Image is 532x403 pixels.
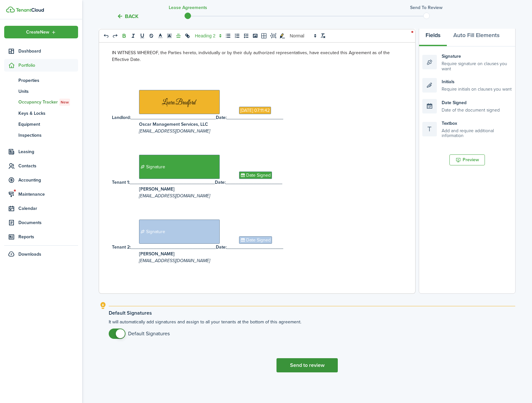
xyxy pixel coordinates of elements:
button: Fields [419,27,447,46]
a: Units [4,86,78,97]
h3: Send to review [410,4,443,11]
strong: Date: [216,114,226,121]
img: TenantCloud [16,8,44,12]
span: Create New [26,30,49,34]
button: redo: redo [111,32,120,40]
span: Units [18,88,78,95]
button: Back [117,13,138,20]
strong: Tenant 2: [112,244,131,251]
span: Maintenance [18,191,78,198]
strong: [PERSON_NAME] [139,251,175,257]
span: Portfolio [18,62,78,69]
span: IN WITNESS WHEREOF, the Parties hereto, individually or by their duly authorized representatives,... [112,49,390,63]
p: _________________________________ ______________________ [112,179,397,186]
a: Inspections [4,130,78,141]
span: Downloads [18,251,41,258]
button: toggleMarkYellow: markYellow [278,32,287,40]
button: undo: undo [102,32,111,40]
a: Properties [4,75,78,86]
button: underline [138,32,147,40]
explanation-description: It will automatically add signatures and assign to all your tenants at the bottom of this agreement. [109,319,515,339]
img: TenantCloud [6,6,15,13]
button: Auto Fill Elements [447,27,506,46]
a: Equipment [4,119,78,130]
button: clean [318,32,327,40]
button: list: check [242,32,251,40]
explanation-title: Default Signatures [109,310,515,316]
strong: Date: [216,244,226,251]
i: [EMAIL_ADDRESS][DOMAIN_NAME] [139,192,210,199]
i: [EMAIL_ADDRESS][DOMAIN_NAME] [139,128,210,134]
i: outline [99,302,107,310]
button: Preview [449,154,485,165]
span: New [61,99,69,105]
strong: Oscar Management Services, LLC [139,121,208,128]
span: Contacts [18,162,78,169]
button: pageBreak [269,32,278,40]
span: Keys & Locks [18,110,78,117]
a: Occupancy TrackerNew [4,97,78,108]
p: _________________________________ ______________________ [112,244,397,251]
span: Dashboard [18,48,78,54]
span: Reports [18,233,78,240]
button: strike [147,32,156,40]
button: bold [120,32,129,40]
strong: Landlord: [112,114,131,121]
span: Properties [18,77,78,84]
button: image [251,32,260,40]
span: Inspections [18,132,78,139]
i: [EMAIL_ADDRESS][DOMAIN_NAME] [139,257,210,264]
a: Dashboard [4,45,78,57]
span: Leasing [18,148,78,155]
strong: Date: [215,179,226,186]
a: Reports [4,231,78,243]
button: link [183,32,192,40]
button: italic [129,32,138,40]
h3: Lease Agreements [169,4,207,11]
button: table-better [260,32,269,40]
span: Accounting [18,177,78,183]
button: list: ordered [233,32,242,40]
span: Occupancy Tracker [18,99,78,106]
span: Calendar [18,205,78,212]
strong: Tenant 1: [112,179,130,186]
p: _________________________________ ______________________ [112,114,397,121]
button: list: bullet [224,32,233,40]
a: Keys & Locks [4,108,78,119]
button: Send to review [276,358,338,372]
strong: [PERSON_NAME] [139,186,175,192]
button: Open menu [4,26,78,38]
span: Documents [18,219,78,226]
span: Equipment [18,121,78,128]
